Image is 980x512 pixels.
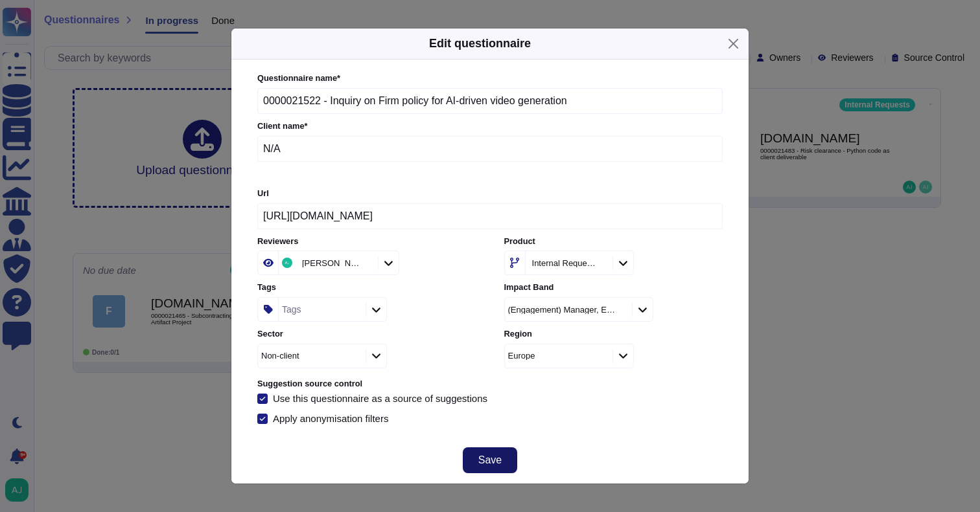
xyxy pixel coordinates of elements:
div: (Engagement) Manager, Expert [508,306,616,314]
img: user [282,258,292,268]
label: Product [504,238,723,246]
div: Non-client [261,351,299,360]
label: Client name [257,122,723,131]
label: Url [257,190,723,198]
div: Apply anonymisation filters [273,414,391,423]
label: Questionnaire name [257,74,723,83]
h5: Edit questionnaire [429,35,531,52]
span: Save [478,455,502,465]
button: Save [463,447,517,473]
label: Reviewers [257,238,476,246]
div: Tags [282,305,301,314]
div: Use this questionnaire as a source of suggestions [273,394,487,403]
label: Sector [257,330,476,339]
input: Online platform url [257,203,723,229]
label: Region [504,330,723,339]
input: Enter company name of the client [257,136,723,162]
div: [PERSON_NAME] [302,259,362,267]
div: Europe [508,351,535,360]
input: Enter questionnaire name [257,88,723,114]
label: Suggestion source control [257,380,723,388]
button: Close [723,34,743,54]
label: Tags [257,284,476,292]
div: Internal Requests [532,259,596,267]
label: Impact Band [504,284,723,292]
